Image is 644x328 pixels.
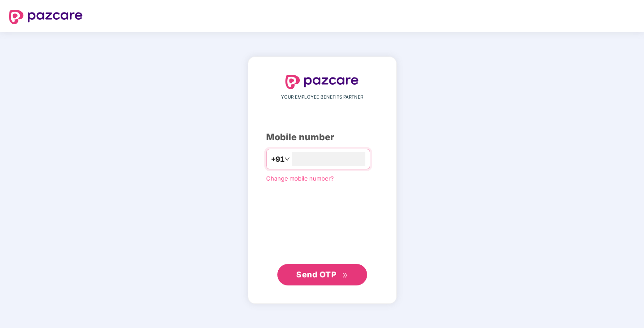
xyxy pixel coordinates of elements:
[271,154,285,165] span: +91
[281,94,363,101] span: YOUR EMPLOYEE BENEFITS PARTNER
[342,272,348,278] span: double-right
[296,270,336,279] span: Send OTP
[266,130,378,144] div: Mobile number
[277,264,367,285] button: Send OTPdouble-right
[266,175,334,182] a: Change mobile number?
[285,75,359,89] img: logo
[9,10,83,24] img: logo
[285,156,290,162] span: down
